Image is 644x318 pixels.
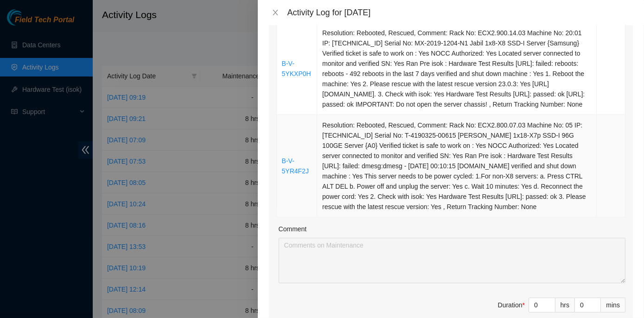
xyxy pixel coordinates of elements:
[269,8,282,17] button: Close
[279,224,307,234] label: Comment
[279,238,625,283] textarea: Comment
[555,298,575,312] div: hrs
[272,9,279,16] span: close
[317,23,597,115] td: Resolution: Rebooted, Rescued, Comment: Rack No: ECX2.900.14.03 Machine No: 20:01 IP: [TECHNICAL_...
[287,7,633,18] div: Activity Log for [DATE]
[601,298,625,312] div: mins
[317,115,597,217] td: Resolution: Rebooted, Rescued, Comment: Rack No: ECX2.800.07.03 Machine No: 05 IP: [TECHNICAL_ID]...
[282,157,309,175] a: B-V-5YR4F2J
[498,300,525,310] div: Duration
[282,60,311,77] a: B-V-5YKXP0H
